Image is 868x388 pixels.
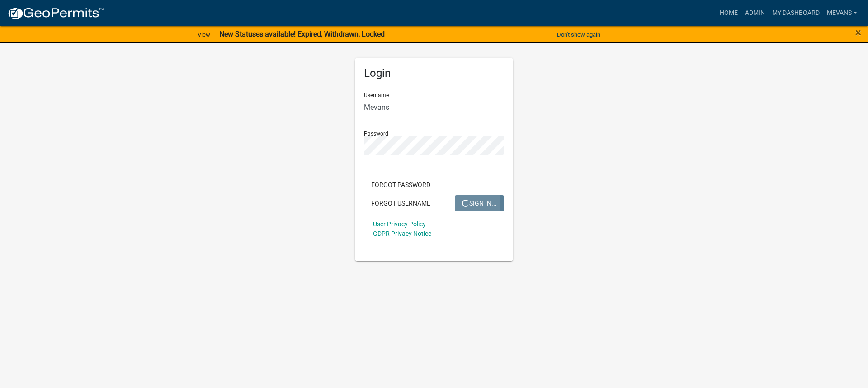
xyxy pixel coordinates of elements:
span: SIGN IN... [462,199,497,206]
a: View [194,27,214,42]
a: My Dashboard [769,5,823,22]
h5: Login [364,67,504,80]
a: GDPR Privacy Notice [373,230,431,237]
button: Forgot Password [364,177,438,193]
span: × [855,26,861,39]
button: Forgot Username [364,195,438,211]
a: Admin [741,5,769,22]
strong: New Statuses available! Expired, Withdrawn, Locked [219,30,385,38]
a: User Privacy Policy [373,220,426,228]
button: SIGN IN... [455,195,504,211]
button: Close [855,27,861,38]
button: Don't show again [553,27,604,42]
a: Home [716,5,741,22]
a: Mevans [823,5,861,22]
